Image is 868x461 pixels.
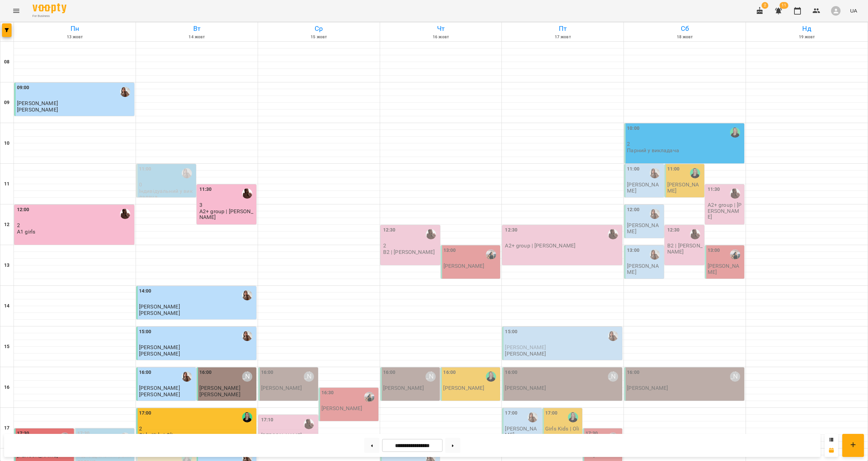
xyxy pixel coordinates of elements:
[650,249,660,260] img: Аліна Данилюк
[708,247,720,254] label: 13:00
[528,412,538,422] div: Аліна Данилюк
[4,262,9,269] h6: 13
[650,209,660,219] img: Аліна Данилюк
[545,409,558,417] label: 17:00
[4,99,9,106] h6: 09
[17,107,58,113] p: [PERSON_NAME]
[242,188,252,199] div: Ірина Вальчук
[139,287,152,295] label: 14:00
[381,34,501,40] h6: 16 жовт
[486,249,496,260] img: Мар'яна Вєльчєва
[120,209,130,219] img: Ірина Вальчук
[627,247,639,254] label: 13:00
[627,141,743,147] p: 2
[426,372,436,382] div: Косінська Діана
[505,409,517,417] label: 17:00
[4,384,9,391] h6: 16
[139,426,255,432] p: 2
[650,168,660,178] img: Аліна Данилюк
[304,372,314,382] div: Косінська Діана
[730,372,740,382] div: Косінська Діана
[505,243,575,248] p: A2+ group | [PERSON_NAME]
[708,186,720,193] label: 11:30
[625,34,745,40] h6: 18 жовт
[120,87,130,97] img: Аліна Данилюк
[139,351,180,357] p: [PERSON_NAME]
[667,182,703,194] p: [PERSON_NAME]
[667,226,680,234] label: 12:30
[139,409,152,417] label: 17:00
[139,344,180,350] span: [PERSON_NAME]
[690,229,700,239] div: Ірина Вальчук
[426,229,436,239] img: Ірина Вальчук
[182,372,192,382] div: Аліна Данилюк
[139,303,180,310] span: [PERSON_NAME]
[17,84,29,92] label: 09:00
[667,165,680,173] label: 11:00
[627,165,639,173] label: 11:00
[627,222,663,234] p: [PERSON_NAME]
[242,290,252,300] img: Аліна Данилюк
[139,385,180,391] span: [PERSON_NAME]
[139,182,195,187] p: 0
[762,2,768,9] span: 2
[545,426,581,438] p: Girls Kids | Olia
[182,168,192,178] div: Аліна Данилюк
[261,416,274,424] label: 17:10
[15,34,135,40] h6: 13 жовт
[4,58,9,66] h6: 08
[383,385,424,391] p: [PERSON_NAME]
[199,385,240,391] span: [PERSON_NAME]
[505,344,546,350] span: [PERSON_NAME]
[568,412,578,422] div: Ольга Борисова
[608,331,618,341] img: Аліна Данилюк
[259,23,379,34] h6: Ср
[730,127,740,138] img: Ольга Борисова
[505,351,546,357] p: [PERSON_NAME]
[847,4,860,17] button: UA
[503,23,623,34] h6: Пт
[627,263,663,275] p: [PERSON_NAME]
[261,385,302,391] p: [PERSON_NAME]
[443,247,456,254] label: 13:00
[139,165,152,173] label: 11:00
[667,243,703,255] p: B2 | [PERSON_NAME]
[137,34,257,40] h6: 14 жовт
[627,206,639,214] label: 12:00
[505,226,517,234] label: 12:30
[242,331,252,341] img: Аліна Данилюк
[383,226,396,234] label: 12:30
[625,23,745,34] h6: Сб
[730,249,740,260] img: Мар'яна Вєльчєва
[486,372,496,382] img: Ольга Борисова
[383,369,396,376] label: 16:00
[383,249,435,255] p: B2 | [PERSON_NAME]
[505,385,546,391] p: [PERSON_NAME]
[199,208,255,220] p: A2+ group | [PERSON_NAME]
[199,186,212,193] label: 11:30
[690,168,700,178] img: Ольга Борисова
[505,426,540,438] p: [PERSON_NAME]
[259,34,379,40] h6: 15 жовт
[627,147,679,153] p: Парний у викладача
[443,369,456,376] label: 16:00
[730,188,740,199] img: Ірина Вальчук
[8,3,24,19] button: Menu
[780,2,788,9] span: 11
[242,412,252,422] img: Ольга Борисова
[15,23,135,34] h6: Пн
[304,419,314,429] div: Ірина Вальчук
[443,385,484,391] p: [PERSON_NAME]
[321,389,334,397] label: 16:30
[503,34,623,40] h6: 17 жовт
[443,263,485,269] p: [PERSON_NAME]
[17,229,35,235] p: A1 girls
